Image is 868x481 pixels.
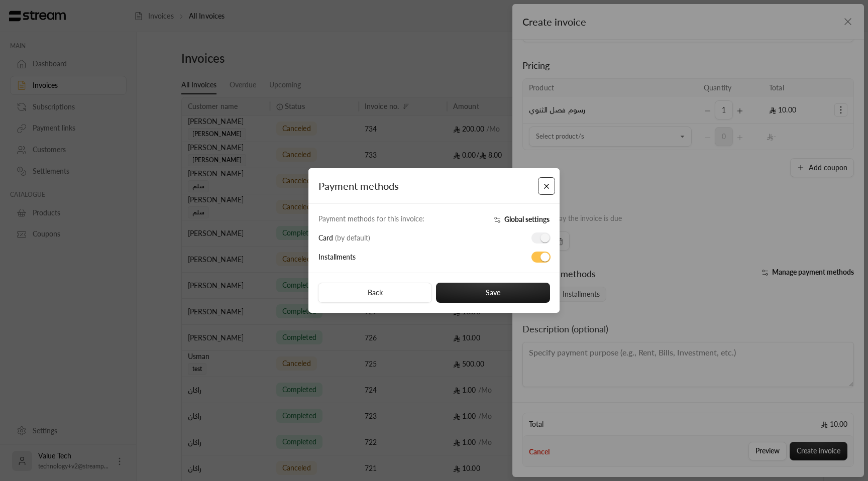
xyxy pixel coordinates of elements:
button: Save [436,283,550,303]
div: Payment methods for this invoice: [318,214,469,224]
span: Global settings [504,215,550,223]
span: Payment methods [318,180,399,192]
span: Installments [318,253,356,261]
span: ( by default ) [335,233,370,242]
span: Card [318,233,370,242]
button: Close [538,177,556,195]
button: Back [318,283,432,303]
